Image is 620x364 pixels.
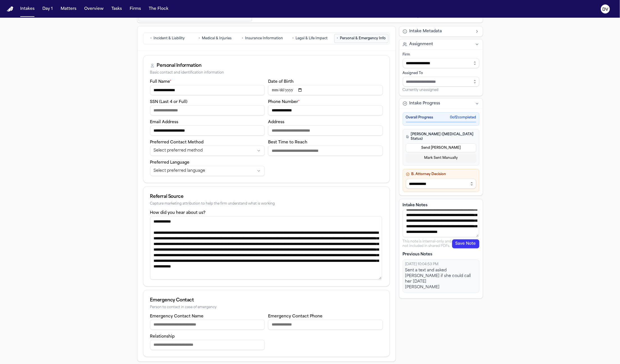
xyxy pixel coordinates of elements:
[150,100,188,104] label: SSN (Last 4 or Full)
[154,36,185,41] span: Incident & Liability
[409,42,433,47] span: Assignment
[406,115,433,120] span: Overall Progress
[405,268,477,290] div: Sent a text and asked [PERSON_NAME] if she could call her [DATE] [PERSON_NAME]
[40,4,55,14] button: Day 1
[18,4,37,14] button: Intakes
[150,161,190,165] label: Preferred Language
[109,4,124,14] button: Tasks
[403,239,452,248] p: This note is internal-only and not included in shared PDFs.
[268,140,307,145] label: Best Time to Reach
[450,115,476,120] span: 0 of 2 completed
[268,120,284,124] label: Address
[150,314,204,319] label: Emergency Contact Name
[150,320,265,330] input: Emergency contact name
[150,71,383,75] div: Basic contact and identification information
[157,62,202,69] div: Personal Information
[268,100,300,104] label: Phone Number
[150,211,206,215] label: How did you hear about us?
[406,172,476,177] h4: B. Attorney Decision
[296,36,328,41] span: Legal & Life Impact
[340,36,386,41] span: Personal & Emergency Info
[245,36,283,41] span: Insurance Information
[403,252,479,257] p: Previous Notes
[82,4,106,14] button: Overview
[58,4,79,14] button: Matters
[242,36,244,41] span: •
[403,52,479,57] div: Firm
[268,85,383,95] input: Date of birth
[405,262,477,267] div: [DATE] 10:04:53 PM
[150,105,265,115] input: SSN
[150,80,172,84] label: Full Name
[399,39,483,49] button: Assignment
[150,193,383,200] div: Referral Source
[403,203,479,208] label: Intake Notes
[145,34,191,43] button: Go to Incident & Liability
[452,239,479,248] button: Save Note
[127,4,143,14] button: Firms
[150,340,265,350] input: Emergency contact relationship
[7,6,13,12] img: Finch Logo
[202,36,232,41] span: Medical & Injuries
[147,4,171,14] button: The Flock
[150,202,383,206] div: Capture marketing attribution to help the firm understand what is working
[150,140,204,145] label: Preferred Contact Method
[150,335,175,339] label: Relationship
[399,99,483,109] button: Intake Progress
[268,314,322,319] label: Emergency Contact Phone
[409,29,442,34] span: Intake Metadata
[268,125,383,136] input: Address
[150,120,179,124] label: Email Address
[150,297,383,304] div: Emergency Contact
[399,26,483,36] button: Intake Metadata
[403,209,479,237] textarea: Intake notes
[406,143,476,152] button: Send [PERSON_NAME]
[150,305,383,310] div: Person to contact in case of emergency
[150,36,152,41] span: •
[337,36,338,41] span: •
[292,36,294,41] span: •
[268,320,383,330] input: Emergency contact phone
[403,71,479,75] div: Assigned To
[409,101,440,106] span: Intake Progress
[192,34,238,43] button: Go to Medical & Injuries
[239,34,286,43] button: Go to Insurance Information
[287,34,333,43] button: Go to Legal & Life Impact
[268,80,294,84] label: Date of Birth
[406,132,476,141] h4: [PERSON_NAME] ([MEDICAL_DATA] Status)
[403,58,479,68] input: Select firm
[150,85,265,95] input: Full name
[268,146,383,156] input: Best time to reach
[198,36,200,41] span: •
[403,88,439,92] span: Currently unassigned
[403,77,479,87] input: Assign to staff member
[7,6,13,12] a: Home
[150,125,265,136] input: Email address
[406,154,476,162] button: Mark Sent Manually
[268,105,383,115] input: Phone number
[334,34,388,43] button: Go to Personal & Emergency Info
